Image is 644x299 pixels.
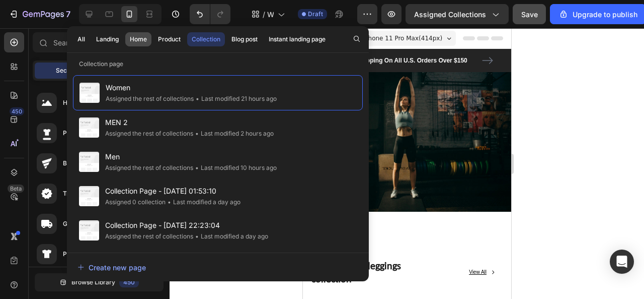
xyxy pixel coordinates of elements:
[67,59,369,69] p: Collection page
[63,219,93,229] div: Guarantee
[303,28,511,299] iframe: Design area
[63,189,107,199] div: Trusted Badges
[195,232,199,240] span: •
[267,9,274,20] span: Women
[105,197,166,207] div: Assigned 0 collection
[177,24,193,40] button: Carousel Next Arrow
[166,241,184,247] p: View All
[106,82,277,94] span: Women
[73,32,90,46] button: All
[77,35,85,44] div: All
[521,10,538,19] span: Save
[4,4,75,24] button: 7
[8,185,24,193] div: Beta
[125,32,151,46] button: Home
[105,151,277,163] span: Men
[105,185,240,197] span: Collection Page - [DATE] 01:53:10
[168,198,171,206] span: •
[269,35,326,44] div: Instant landing page
[190,4,230,24] div: Undo/Redo
[153,32,185,46] button: Product
[194,28,378,37] p: 60-DAY FREE RETURNS
[196,95,199,102] span: •
[10,107,24,115] div: 450
[414,9,486,20] span: Assigned Collections
[195,164,199,171] span: •
[96,35,119,44] div: Landing
[77,262,146,273] div: Create new page
[158,35,181,44] div: Product
[35,273,164,291] button: Browse Library450
[187,32,225,46] button: Collection
[105,219,268,231] span: Collection Page - [DATE] 22:23:04
[192,35,220,44] div: Collection
[92,32,123,46] button: Landing
[63,249,120,259] div: Product Breakdown
[194,94,277,104] div: Last modified 21 hours ago
[513,4,546,24] button: Save
[308,10,323,19] span: Draft
[193,129,274,139] div: Last modified 2 hours ago
[195,130,199,137] span: •
[130,35,147,44] div: Home
[105,129,193,139] div: Assigned the rest of collections
[66,8,70,20] p: 7
[63,98,100,108] div: Hero Section
[63,128,104,138] div: Product Detail
[71,278,115,287] span: Browse Library
[193,163,277,173] div: Last modified 10 hours ago
[105,231,193,242] div: Assigned the rest of collections
[9,231,113,257] p: High waisted leggings collection
[406,4,509,24] button: Assigned Collections
[158,235,201,252] a: View All
[63,158,83,168] div: Brands
[56,66,77,75] span: Section
[105,116,274,129] span: MEN 2
[264,32,330,46] button: Instant landing page
[193,231,268,242] div: Last modified a day ago
[610,250,634,274] div: Open Intercom Messenger
[106,94,194,104] div: Assigned the rest of collections
[263,9,265,20] span: /
[166,197,240,207] div: Last modified a day ago
[558,9,637,20] div: Upgrade to publish
[105,163,193,173] div: Assigned the rest of collections
[119,277,139,287] div: 450
[231,35,258,44] div: Blog post
[227,32,262,46] button: Blog post
[77,257,359,277] button: Create new page
[8,219,201,230] h2: WOMENS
